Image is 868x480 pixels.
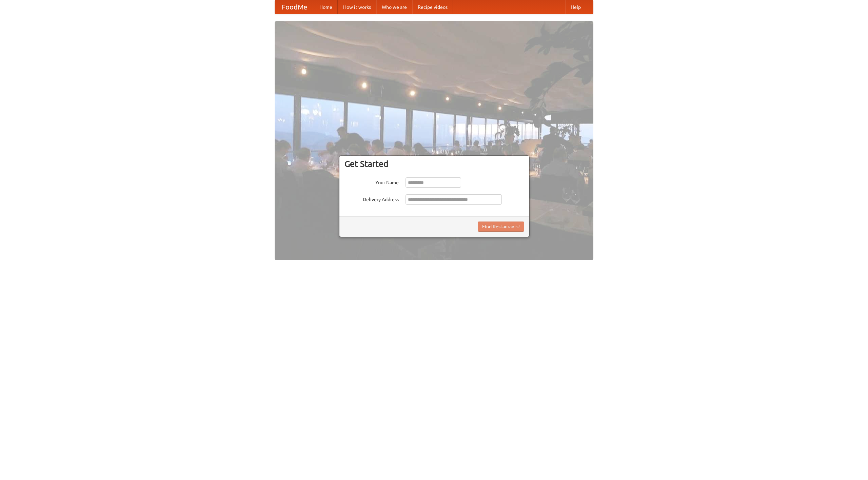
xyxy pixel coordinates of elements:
a: How it works [338,0,376,14]
a: Home [314,0,338,14]
button: Find Restaurants! [478,222,524,232]
label: Your Name [344,177,399,186]
a: Recipe videos [412,0,453,14]
label: Delivery Address [344,194,399,203]
a: Who we are [376,0,412,14]
h3: Get Started [344,159,524,169]
a: FoodMe [275,0,314,14]
a: Help [565,0,586,14]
